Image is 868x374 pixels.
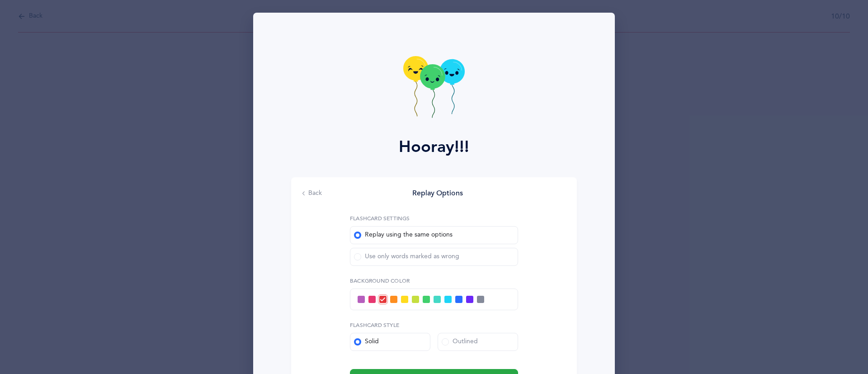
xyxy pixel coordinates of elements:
label: Background color [350,277,518,285]
button: Back [302,189,322,198]
div: Outlined [442,337,478,346]
label: Flashcard Style [350,321,518,329]
div: Replay Options [412,188,463,198]
div: Replay using the same options [354,231,453,240]
div: Use only words marked as wrong [354,252,459,261]
div: Hooray!!! [399,135,469,159]
label: Flashcard Settings [350,214,410,223]
div: Solid [354,337,379,346]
